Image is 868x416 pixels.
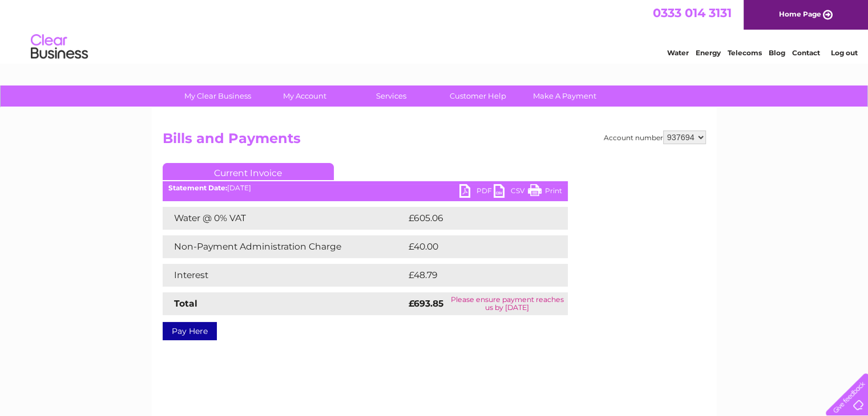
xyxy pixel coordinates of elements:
[447,292,568,315] td: Please ensure payment reaches us by [DATE]
[174,298,197,309] strong: Total
[163,163,334,180] a: Current Invoice
[653,6,732,20] a: 0333 014 3131
[406,207,548,230] td: £605.06
[257,85,352,107] a: My Account
[163,264,406,287] td: Interest
[728,48,762,57] a: Telecoms
[769,48,785,57] a: Blog
[344,85,438,107] a: Services
[168,183,227,192] b: Statement Date:
[409,298,443,309] strong: £693.85
[528,184,562,201] a: Print
[459,184,494,201] a: PDF
[604,130,706,144] div: Account number
[406,235,546,258] td: £40.00
[163,322,217,340] a: Pay Here
[171,85,265,107] a: My Clear Business
[165,6,704,55] div: Clear Business is a trading name of Verastar Limited (registered in [GEOGRAPHIC_DATA] No. 3667643...
[667,48,689,57] a: Water
[163,235,406,258] td: Non-Payment Administration Charge
[792,48,820,57] a: Contact
[406,264,545,287] td: £48.79
[163,207,406,230] td: Water @ 0% VAT
[830,48,857,57] a: Log out
[494,184,528,201] a: CSV
[163,184,568,192] div: [DATE]
[163,130,706,152] h2: Bills and Payments
[431,85,525,107] a: Customer Help
[518,85,612,107] a: Make A Payment
[696,48,721,57] a: Energy
[30,30,88,64] img: logo.png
